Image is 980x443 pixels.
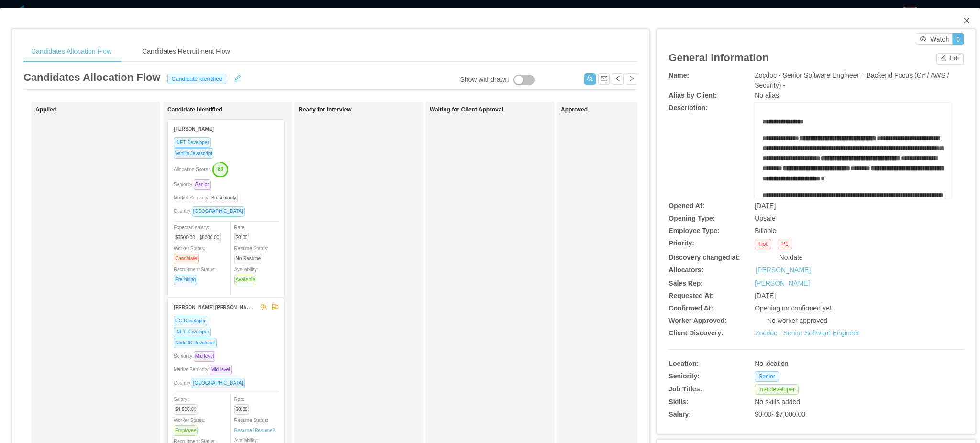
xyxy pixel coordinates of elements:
[762,117,944,212] div: rdw-editor
[174,126,214,132] strong: [PERSON_NAME]
[668,50,768,66] article: General Information
[668,329,723,337] b: Client Discovery:
[174,195,242,200] span: Market Seniority:
[755,398,800,406] span: No skills added
[668,372,700,380] b: Seniority:
[668,317,726,324] b: Worker Approved:
[668,304,713,312] b: Confirmed At:
[35,106,169,113] h1: Applied
[234,427,255,434] a: Resume1
[23,69,160,85] article: Candidates Allocation Flow
[668,410,691,418] b: Salary:
[668,279,703,287] b: Sales Rep:
[174,404,198,415] span: $4,500.00
[668,360,699,367] b: Location:
[174,303,297,310] strong: [PERSON_NAME] [PERSON_NAME] [PERSON_NAME]
[272,303,278,310] span: flag
[194,351,215,362] span: Mid level
[234,404,249,415] span: $0.00
[174,225,224,240] span: Expected salary:
[780,254,803,261] span: No date
[755,304,831,312] span: Opening no confirmed yet
[167,106,301,113] h1: Candidate Identified
[23,41,119,62] div: Candidates Allocation Flow
[174,148,213,159] span: Vanilla Javascript
[668,254,740,261] b: Discovery changed at:
[755,91,779,99] span: No alias
[174,267,216,282] span: Recruitment Status:
[668,202,704,210] b: Opened At:
[174,338,217,348] span: NodeJS Developer
[668,239,694,247] b: Priority:
[260,303,267,310] span: team
[167,74,226,84] span: Candidate identified
[174,275,197,285] span: Pre-hiring
[234,418,276,433] span: Resume Status:
[755,329,859,337] a: Zocdoc - Senior Software Engineer
[210,161,229,177] button: 83
[668,292,713,299] b: Requested At:
[755,410,805,418] span: $0.00 - $7,000.00
[755,202,776,210] span: [DATE]
[952,33,964,45] button: 0
[668,398,688,406] b: Skills:
[598,73,610,85] button: icon: mail
[755,384,799,395] span: .net developer
[174,246,205,261] span: Worker Status:
[936,53,964,65] button: icon: editEdit
[299,106,433,113] h1: Ready for Interview
[626,73,637,85] button: icon: right
[430,106,564,113] h1: Waiting for Client Approval
[584,73,596,85] button: icon: usergroup-add
[174,425,198,436] span: Employee
[255,427,275,434] a: Resume2
[230,72,245,82] button: icon: edit
[916,33,953,45] button: icon: eyeWatch
[174,397,202,412] span: Salary:
[192,206,245,217] span: [GEOGRAPHIC_DATA]
[174,209,248,214] span: Country:
[234,397,253,412] span: Rate
[174,137,211,148] span: .NET Developer
[755,103,951,199] div: rdw-wrapper
[668,227,719,234] b: Employee Type:
[174,367,235,372] span: Market Seniority:
[210,193,238,203] span: No seniority
[755,239,771,249] span: Hot
[778,239,792,249] span: P1
[174,316,207,326] span: GO Developer
[755,359,902,369] div: No location
[174,380,248,386] span: Country:
[668,71,689,79] b: Name:
[174,418,205,433] span: Worker Status:
[174,254,199,264] span: Candidate
[668,91,717,99] b: Alias by Client:
[192,378,245,388] span: [GEOGRAPHIC_DATA]
[174,167,210,172] span: Allocation Score:
[612,73,624,85] button: icon: left
[234,267,260,282] span: Availability:
[953,8,980,34] button: Close
[668,266,703,274] b: Allocators:
[234,233,249,243] span: $0.00
[963,17,970,24] i: icon: close
[194,179,211,190] span: Senior
[174,182,214,187] span: Seniority:
[668,104,708,111] b: Description:
[561,106,695,113] h1: Approved
[755,371,779,382] span: Senior
[234,254,263,264] span: No Resume
[668,385,702,393] b: Job Titles:
[218,166,223,172] text: 83
[234,246,268,261] span: Resume Status:
[755,292,776,299] span: [DATE]
[756,265,811,275] a: [PERSON_NAME]
[134,41,238,62] div: Candidates Recruitment Flow
[210,365,231,375] span: Mid level
[755,227,776,234] span: Billable
[767,317,827,324] span: No worker approved
[234,225,253,240] span: Rate
[174,327,211,337] span: .NET Developer
[755,214,776,222] span: Upsale
[460,75,509,85] div: Show withdrawn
